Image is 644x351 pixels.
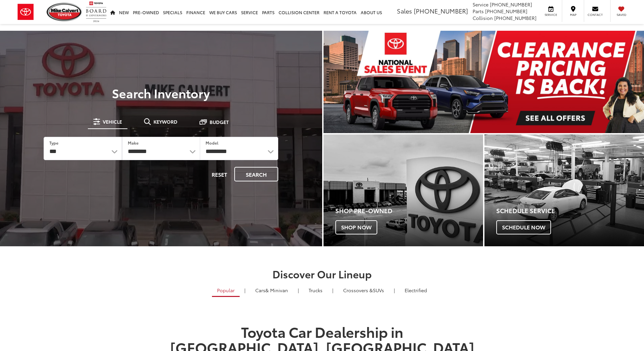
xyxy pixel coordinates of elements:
[265,287,288,294] span: & Minivan
[614,12,629,17] span: Saved
[324,134,483,246] div: Toyota
[206,140,218,146] label: Model
[414,6,468,15] span: [PHONE_NUMBER]
[335,207,483,214] h4: Shop Pre-Owned
[338,284,389,296] a: SUVs
[473,8,484,15] span: Parts
[566,12,580,17] span: Map
[153,119,177,124] span: Keyword
[324,134,483,246] a: Shop Pre-Owned Shop Now
[250,284,293,296] a: Cars
[304,284,328,296] a: Trucks
[543,12,558,17] span: Service
[496,207,644,214] h4: Schedule Service
[47,3,82,21] img: Mike Calvert Toyota
[490,1,532,8] span: [PHONE_NUMBER]
[212,284,240,297] a: Popular
[473,1,488,8] span: Service
[128,140,139,146] label: Make
[84,268,560,279] h2: Discover Our Lineup
[485,8,527,15] span: [PHONE_NUMBER]
[473,15,493,21] span: Collision
[49,140,58,146] label: Type
[103,119,122,124] span: Vehicle
[206,167,233,181] button: Reset
[496,220,551,234] span: Schedule Now
[243,287,247,294] li: |
[234,167,278,181] button: Search
[210,120,229,124] span: Budget
[28,86,294,100] h3: Search Inventory
[397,6,412,15] span: Sales
[335,220,377,234] span: Shop Now
[494,15,536,21] span: [PHONE_NUMBER]
[484,134,644,246] a: Schedule Service Schedule Now
[484,134,644,246] div: Toyota
[331,287,335,294] li: |
[343,287,373,294] span: Crossovers &
[392,287,397,294] li: |
[296,287,301,294] li: |
[588,12,603,17] span: Contact
[400,284,432,296] a: Electrified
